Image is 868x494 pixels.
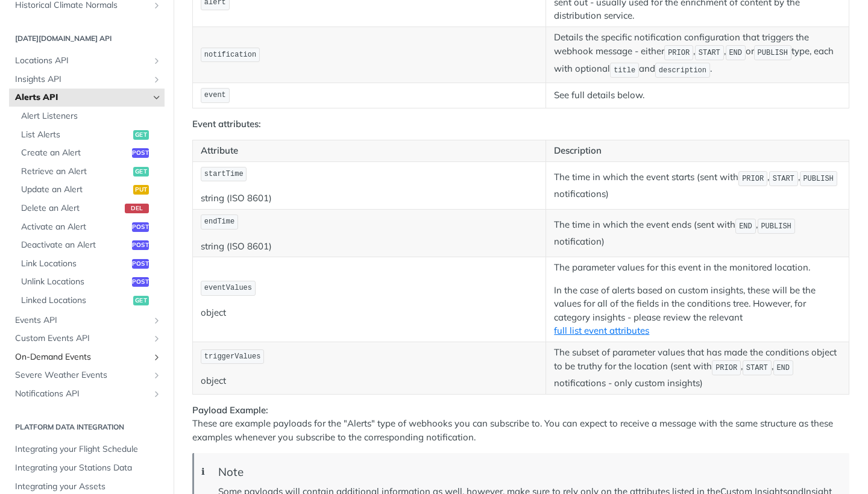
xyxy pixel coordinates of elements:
p: The time in which the event ends (sent with , notification) [554,217,841,248]
span: Custom Events API [15,333,149,345]
a: Update an Alertput [15,181,165,199]
p: The parameter values for this event in the monitored location. [554,261,841,275]
span: Activate an Alert [21,221,129,233]
button: Show subpages for Events API [152,316,162,325]
a: Alerts APIHide subpages for Alerts API [9,89,165,107]
span: post [132,222,149,232]
span: Create an Alert [21,147,129,159]
span: Linked Locations [21,295,130,307]
span: eventValues [204,284,252,292]
p: string (ISO 8601) [201,240,538,254]
h2: [DATE][DOMAIN_NAME] API [9,33,165,44]
button: Show subpages for Notifications API [152,389,162,399]
span: ℹ [201,465,205,479]
span: get [133,130,149,140]
a: Custom Events APIShow subpages for Custom Events API [9,330,165,348]
p: Attribute [201,144,538,158]
span: START [699,49,720,57]
span: Insights API [15,73,149,86]
a: Locations APIShow subpages for Locations API [9,52,165,70]
a: List Alertsget [15,126,165,144]
span: event [204,91,226,99]
span: PRIOR [668,49,690,57]
div: Note [218,465,837,479]
a: Integrating your Stations Data [9,459,165,477]
span: post [132,277,149,287]
a: Delete an Alertdel [15,199,165,217]
span: post [132,259,149,269]
span: notification [204,51,256,59]
p: The subset of parameter values that has made the conditions object to be truthy for the location ... [554,346,841,390]
p: object [201,374,538,388]
p: The time in which the event starts (sent with , , notifications) [554,170,841,201]
button: Show subpages for On-Demand Events [152,352,162,362]
span: Integrating your Assets [15,481,162,493]
strong: Event attributes: [192,118,261,130]
p: Details the specific notification configuration that triggers the webhook message - either , , or... [554,31,841,79]
span: END [739,222,752,231]
a: Insights APIShow subpages for Insights API [9,70,165,89]
span: Delete an Alert [21,202,122,214]
span: Update an Alert [21,184,130,196]
button: Show subpages for Severe Weather Events [152,370,162,380]
span: Locations API [15,55,149,67]
p: object [201,306,538,320]
span: Deactivate an Alert [21,239,129,251]
span: title [614,66,635,75]
span: On-Demand Events [15,351,149,363]
span: START [746,364,768,372]
button: Show subpages for Custom Events API [152,334,162,343]
a: Retrieve an Alertget [15,163,165,181]
a: On-Demand EventsShow subpages for On-Demand Events [9,348,165,366]
a: Link Locationspost [15,255,165,273]
a: Activate an Alertpost [15,218,165,236]
p: See full details below. [554,89,841,102]
a: Create an Alertpost [15,144,165,162]
p: string (ISO 8601) [201,192,538,205]
span: get [133,167,149,177]
span: PUBLISH [803,175,833,183]
span: List Alerts [21,129,130,141]
span: put [133,185,149,195]
span: post [132,148,149,158]
span: triggerValues [204,352,261,361]
span: get [133,296,149,305]
span: Events API [15,314,149,327]
a: Events APIShow subpages for Events API [9,311,165,330]
span: Alerts API [15,92,149,104]
a: Unlink Locationspost [15,273,165,291]
p: Description [554,144,841,158]
button: Show subpages for Insights API [152,75,162,84]
span: Link Locations [21,258,129,270]
button: Show subpages for Locations API [152,56,162,66]
span: PUBLISH [758,49,788,57]
p: These are example payloads for the "Alerts" type of webhooks you can subscribe to. You can expect... [192,404,849,445]
span: END [776,364,790,372]
a: full list event attributes [554,325,649,336]
span: Unlink Locations [21,276,129,288]
span: Integrating your Flight Schedule [15,443,162,455]
span: START [773,175,794,183]
span: startTime [204,170,244,178]
span: END [729,49,742,57]
span: del [125,204,149,213]
span: Retrieve an Alert [21,166,130,178]
a: Deactivate an Alertpost [15,236,165,254]
span: Integrating your Stations Data [15,462,162,474]
a: Integrating your Flight Schedule [9,440,165,458]
span: endTime [204,217,234,226]
span: Alert Listeners [21,110,162,122]
button: Hide subpages for Alerts API [152,93,162,102]
span: PUBLISH [761,222,791,231]
span: post [132,240,149,250]
strong: Payload Example: [192,404,268,416]
a: Severe Weather EventsShow subpages for Severe Weather Events [9,366,165,384]
a: Linked Locationsget [15,292,165,310]
span: description [659,66,706,75]
span: PRIOR [742,175,764,183]
span: PRIOR [715,364,737,372]
p: In the case of alerts based on custom insights, these will be the values for all of the fields in... [554,284,841,338]
span: Severe Weather Events [15,369,149,381]
a: Alert Listeners [15,107,165,125]
a: Notifications APIShow subpages for Notifications API [9,385,165,403]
